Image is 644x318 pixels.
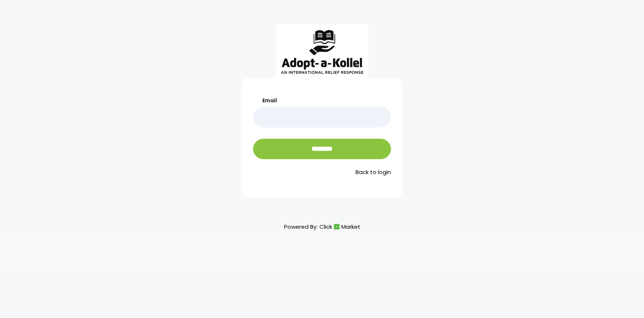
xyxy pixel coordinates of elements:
[319,222,360,232] a: ClickMarket
[253,97,391,105] label: Email
[334,224,340,229] img: cm_icon.png
[275,25,369,78] img: aak_logo_sm.jpeg
[253,168,391,177] a: Back to login
[284,222,360,232] p: Powered By:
